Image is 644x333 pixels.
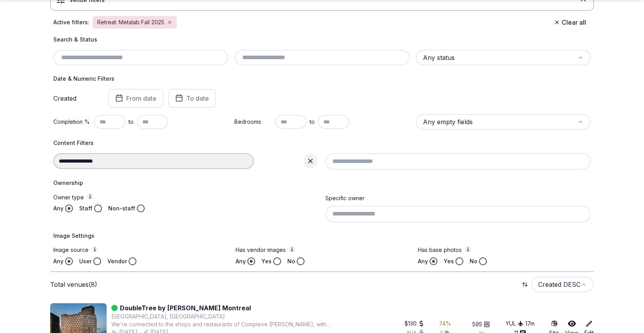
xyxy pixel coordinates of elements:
[53,95,97,101] label: Created
[525,320,535,328] div: 17 m
[50,280,97,289] p: Total venues (8)
[525,320,535,328] button: 17m
[444,257,454,265] label: Yes
[111,313,225,320] button: [GEOGRAPHIC_DATA], [GEOGRAPHIC_DATA]
[53,18,89,26] span: Active filters:
[129,118,134,126] span: to
[261,257,272,265] label: Yes
[53,232,591,240] h4: Image Settings
[126,94,156,102] span: From date
[108,205,135,212] label: Non-staff
[186,94,209,102] span: To date
[405,320,424,328] button: $130
[108,89,163,108] button: From date
[92,246,98,252] button: Image source
[549,15,591,29] button: Clear all
[234,118,272,126] label: Bedrooms
[418,257,428,265] label: Any
[79,205,93,212] label: Staff
[97,18,164,26] span: Retreat: Metalab Fall 2025
[236,246,408,254] label: Has vendor images
[111,320,341,328] div: We're connected to the shops and restaurants of Complexe [PERSON_NAME], with underground access t...
[236,257,246,265] label: Any
[310,118,315,126] span: to
[289,246,295,252] button: Has vendor images
[53,139,591,147] h4: Content Filters
[107,257,127,265] label: Vendor
[472,320,490,328] button: 595
[120,303,251,313] a: DoubleTree by [PERSON_NAME] Montreal
[53,118,91,126] label: Completion %
[53,36,591,43] h4: Search & Status
[53,75,591,83] h4: Date & Numeric Filters
[439,320,451,328] div: 74 %
[418,246,591,254] label: Has base photos
[439,320,451,328] button: 74%
[53,179,591,187] h4: Ownership
[53,246,226,254] label: Image source
[470,257,477,265] label: No
[53,193,319,201] label: Owner type
[325,195,365,201] label: Specific owner
[506,320,524,328] button: YUL
[79,257,92,265] label: User
[168,89,216,108] button: To date
[53,257,63,265] label: Any
[287,257,295,265] label: No
[465,246,471,252] button: Has base photos
[472,320,482,328] span: 595
[53,205,63,212] label: Any
[87,193,93,199] button: Owner type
